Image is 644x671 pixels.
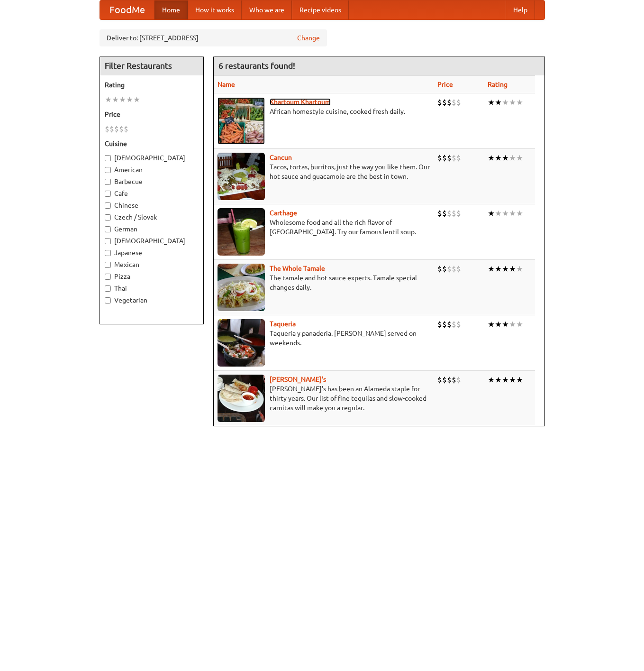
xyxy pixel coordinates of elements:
[105,295,199,305] label: Vegetarian
[495,153,502,163] li: ★
[442,264,447,274] li: $
[105,248,199,257] label: Japanese
[447,264,452,274] li: $
[442,153,447,163] li: $
[105,214,111,221] input: Czech / Slovak
[154,0,188,19] a: Home
[292,0,349,19] a: Recipe videos
[105,224,199,234] label: German
[502,375,509,385] li: ★
[188,0,242,19] a: How it works
[270,265,325,272] a: The Whole Tamale
[270,154,292,161] a: Cancun
[100,0,154,19] a: FoodMe
[114,124,119,134] li: $
[502,97,509,108] li: ★
[105,191,111,197] input: Cafe
[488,375,495,385] li: ★
[218,208,265,256] img: carthage.jpg
[488,97,495,108] li: ★
[452,97,456,108] li: $
[270,320,296,328] b: Taqueria
[218,384,430,413] p: [PERSON_NAME]'s has been an Alameda staple for thirty years. Our list of fine tequilas and slow-c...
[495,208,502,219] li: ★
[100,56,203,75] h4: Filter Restaurants
[218,218,430,237] p: Wholesome food and all the rich flavor of [GEOGRAPHIC_DATA]. Try our famous lentil soup.
[495,264,502,274] li: ★
[442,208,447,219] li: $
[297,33,320,43] a: Change
[105,274,111,280] input: Pizza
[105,124,109,134] li: $
[509,375,516,385] li: ★
[452,375,456,385] li: $
[516,208,523,219] li: ★
[456,97,461,108] li: $
[452,264,456,274] li: $
[270,98,331,106] a: Khartoum Khartoum
[105,202,111,209] input: Chinese
[442,97,447,108] li: $
[488,81,508,88] a: Rating
[447,319,452,330] li: $
[437,81,453,88] a: Price
[105,212,199,222] label: Czech / Slovak
[509,208,516,219] li: ★
[270,209,297,217] b: Carthage
[218,61,295,70] ng-pluralize: 6 restaurants found!
[495,375,502,385] li: ★
[456,319,461,330] li: $
[124,124,128,134] li: $
[218,81,235,88] a: Name
[447,153,452,163] li: $
[516,264,523,274] li: ★
[105,238,111,244] input: [DEMOGRAPHIC_DATA]
[105,262,111,268] input: Mexican
[133,94,140,105] li: ★
[105,165,199,175] label: American
[105,139,199,148] h5: Cuisine
[218,273,430,292] p: The tamale and hot sauce experts. Tamale special changes daily.
[105,285,111,292] input: Thai
[437,208,442,219] li: $
[488,319,495,330] li: ★
[502,264,509,274] li: ★
[495,319,502,330] li: ★
[452,319,456,330] li: $
[100,29,327,46] div: Deliver to: [STREET_ADDRESS]
[437,264,442,274] li: $
[105,167,111,173] input: American
[105,250,111,256] input: Japanese
[442,319,447,330] li: $
[437,375,442,385] li: $
[442,375,447,385] li: $
[105,153,199,163] label: [DEMOGRAPHIC_DATA]
[105,272,199,281] label: Pizza
[437,319,442,330] li: $
[456,208,461,219] li: $
[218,97,265,145] img: khartoum.jpg
[112,94,119,105] li: ★
[452,153,456,163] li: $
[105,260,199,269] label: Mexican
[509,264,516,274] li: ★
[447,375,452,385] li: $
[506,0,535,19] a: Help
[105,284,199,293] label: Thai
[105,236,199,246] label: [DEMOGRAPHIC_DATA]
[242,0,292,19] a: Who we are
[105,179,111,185] input: Barbecue
[456,264,461,274] li: $
[516,153,523,163] li: ★
[218,319,265,367] img: taqueria.jpg
[270,376,326,383] a: [PERSON_NAME]'s
[218,375,265,422] img: pedros.jpg
[488,264,495,274] li: ★
[105,189,199,198] label: Cafe
[509,97,516,108] li: ★
[105,177,199,186] label: Barbecue
[105,297,111,303] input: Vegetarian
